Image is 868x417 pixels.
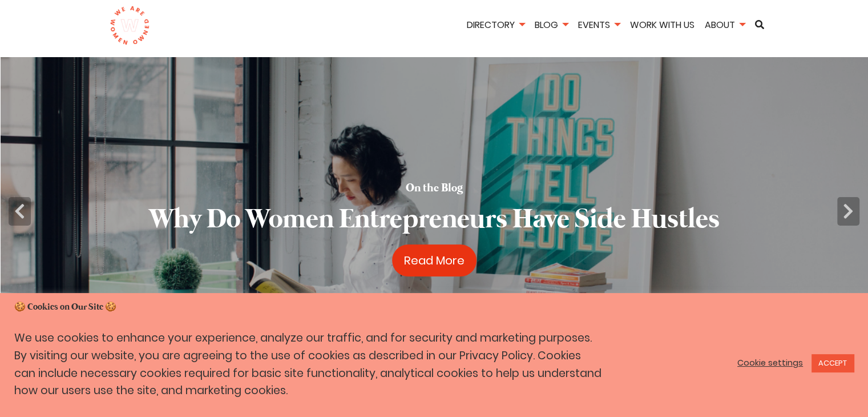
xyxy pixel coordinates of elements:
[149,201,720,239] h2: Why Do Women Entrepreneurs Have Side Hustles
[812,354,854,372] a: ACCEPT
[463,18,528,31] a: Directory
[531,18,572,34] li: Blog
[574,18,624,34] li: Events
[737,358,803,368] a: Cookie settings
[751,20,768,29] a: Search
[701,18,749,31] a: About
[531,18,572,31] a: Blog
[406,181,463,197] h5: On the Blog
[463,18,528,34] li: Directory
[14,330,602,400] p: We use cookies to enhance your experience, analyze our traffic, and for security and marketing pu...
[14,301,854,314] h5: 🍪 Cookies on Our Site 🍪
[701,18,749,34] li: About
[574,18,624,31] a: Events
[626,18,699,31] a: Work With Us
[110,6,150,46] img: logo
[392,244,477,276] a: Read More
